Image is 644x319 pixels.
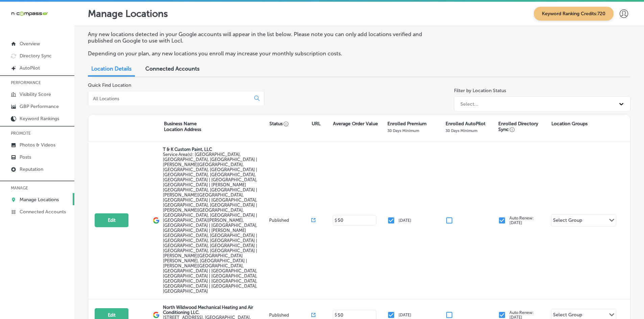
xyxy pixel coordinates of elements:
[446,128,477,133] p: 30 Days Minimum
[163,152,257,294] span: Nocatee, FL, USA | Asbury Lake, FL, USA | Jacksonville, FL, USA | Lawtey, FL 32058, USA | Starke,...
[335,313,337,317] p: $
[11,10,48,17] img: 660ab0bf-5cc7-4cb8-ba1c-48b5ae0f18e60NCTV_CLogo_TV_Black_-500x88.png
[20,154,31,160] p: Posts
[333,121,378,127] p: Average Order Value
[88,31,440,44] p: Any new locations detected in your Google accounts will appear in the list below. Please note you...
[534,7,614,21] span: Keyword Ranking Credits: 720
[460,101,478,107] div: Select...
[88,82,131,88] label: Quick Find Location
[145,65,199,72] span: Connected Accounts
[446,121,485,127] p: Enrolled AutoPilot
[335,218,337,223] p: $
[88,8,168,19] p: Manage Locations
[312,121,320,127] p: URL
[20,209,66,215] p: Connected Accounts
[92,96,249,102] input: All Locations
[153,312,160,318] img: logo
[20,65,40,71] p: AutoPilot
[20,166,43,172] p: Reputation
[387,121,427,127] p: Enrolled Premium
[20,197,59,203] p: Manage Locations
[163,147,267,152] p: T & K Custom Paint, LLC
[399,313,411,317] p: [DATE]
[164,121,201,132] p: Business Name Location Address
[88,50,440,57] p: Depending on your plan, any new locations you enroll may increase your monthly subscription costs.
[163,305,267,315] p: North Wildwood Mechanical Heating and Air Conditioning LLC.
[20,104,59,109] p: GBP Performance
[91,65,132,72] span: Location Details
[509,216,534,225] p: Auto Renew: [DATE]
[269,218,311,223] p: Published
[20,41,40,47] p: Overview
[399,218,411,223] p: [DATE]
[269,313,311,318] p: Published
[95,213,128,227] button: Edit
[551,121,588,127] p: Location Groups
[454,88,506,94] label: Filter by Location Status
[20,116,59,122] p: Keyword Rankings
[20,53,52,59] p: Directory Sync
[20,142,55,148] p: Photos & Videos
[498,121,548,132] p: Enrolled Directory Sync
[153,217,160,224] img: logo
[553,217,582,225] div: Select Group
[20,91,51,97] p: Visibility Score
[269,121,312,127] p: Status
[387,128,419,133] p: 30 Days Minimum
